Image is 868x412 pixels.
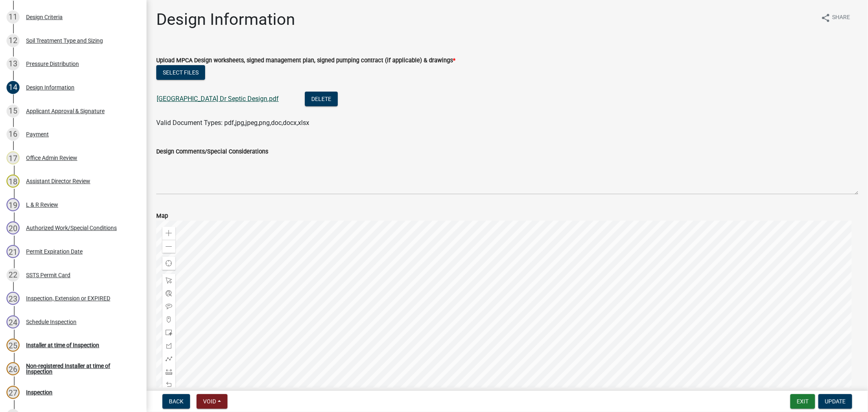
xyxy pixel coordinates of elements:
button: Void [197,394,227,409]
label: Design Comments/Special Considerations [156,149,268,155]
div: Soil Treatment Type and Sizing [26,38,103,44]
div: SSTS Permit Card [26,272,70,278]
span: Update [825,398,846,405]
a: [GEOGRAPHIC_DATA] Dr Septic Design.pdf [157,95,279,103]
div: Payment [26,131,49,137]
div: 17 [7,151,20,164]
div: 13 [7,57,20,70]
h1: Design Information [156,10,295,29]
div: Inspection [26,390,52,395]
div: 18 [7,175,20,188]
button: Delete [305,92,338,106]
div: 21 [7,245,20,258]
div: Schedule Inspection [26,319,77,325]
wm-modal-confirm: Delete Document [305,96,338,103]
div: Zoom out [162,240,175,253]
div: 26 [7,362,20,375]
label: Upload MPCA Design worksheets, signed management plan, signed pumping contract (if applicable) & ... [156,58,455,64]
span: Void [203,398,216,405]
div: Non-registered Installer at time of Inspection [26,363,133,375]
div: 23 [7,292,20,305]
i: share [821,13,831,23]
div: Design Criteria [26,14,63,20]
div: 11 [7,11,20,24]
div: 15 [7,105,20,118]
div: Applicant Approval & Signature [26,108,105,114]
div: Find my location [162,257,175,270]
label: Map [156,213,168,219]
div: 27 [7,386,20,399]
div: 22 [7,269,20,282]
div: 20 [7,221,20,234]
div: Inspection, Extension or EXPIRED [26,296,110,301]
div: Authorized Work/Special Conditions [26,225,117,231]
div: 16 [7,128,20,141]
div: Zoom in [162,227,175,240]
div: Office Admin Review [26,155,77,161]
span: Share [832,13,850,23]
div: 24 [7,316,20,329]
button: shareShare [814,10,857,26]
button: Exit [790,394,815,409]
span: Back [169,398,184,405]
div: 19 [7,198,20,211]
div: Installer at time of Inspection [26,342,99,348]
div: L & R Review [26,202,58,208]
div: 12 [7,34,20,47]
button: Select files [156,65,205,80]
div: 14 [7,81,20,94]
button: Update [818,394,852,409]
span: Valid Document Types: pdf,jpg,jpeg,png,doc,docx,xlsx [156,119,309,127]
button: Back [162,394,190,409]
div: Design Information [26,85,74,90]
div: Assistant Director Review [26,178,90,184]
div: Pressure Distribution [26,61,79,67]
div: 25 [7,339,20,352]
div: Permit Expiration Date [26,249,83,254]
